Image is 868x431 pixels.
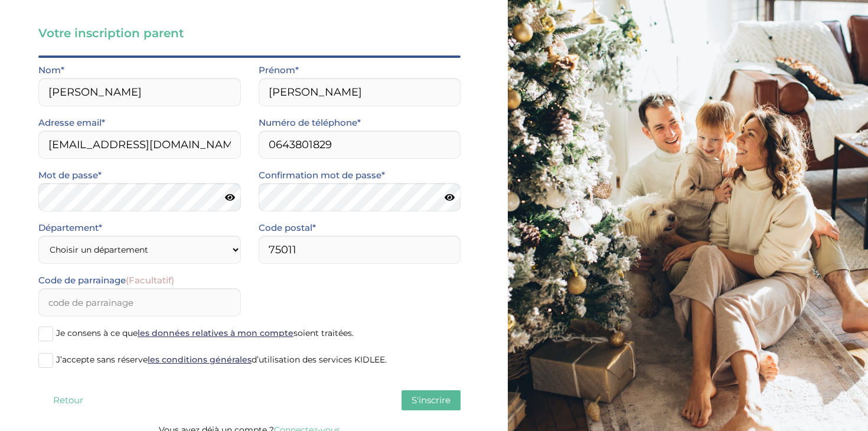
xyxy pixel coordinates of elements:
input: Nom [38,78,241,106]
button: S'inscrire [402,390,461,410]
a: les données relatives à mon compte [138,328,293,338]
label: Mot de passe* [38,168,102,183]
span: S'inscrire [412,394,451,406]
label: Adresse email* [38,115,105,130]
input: Code postal [259,236,461,264]
label: Code de parrainage [38,273,174,288]
label: Prénom* [259,63,299,78]
span: J’accepte sans réserve d’utilisation des services KIDLEE. [56,354,387,365]
input: Numero de telephone [259,130,461,159]
h3: Votre inscription parent [38,25,461,41]
span: Je consens à ce que soient traitées. [56,328,354,338]
a: les conditions générales [148,354,252,365]
input: Prénom [259,78,461,106]
label: Code postal* [259,220,316,236]
input: code de parrainage [38,288,241,316]
button: Retour [38,390,97,410]
span: (Facultatif) [126,275,174,286]
label: Département* [38,220,102,236]
input: Email [38,130,241,159]
label: Numéro de téléphone* [259,115,361,130]
label: Confirmation mot de passe* [259,168,385,183]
